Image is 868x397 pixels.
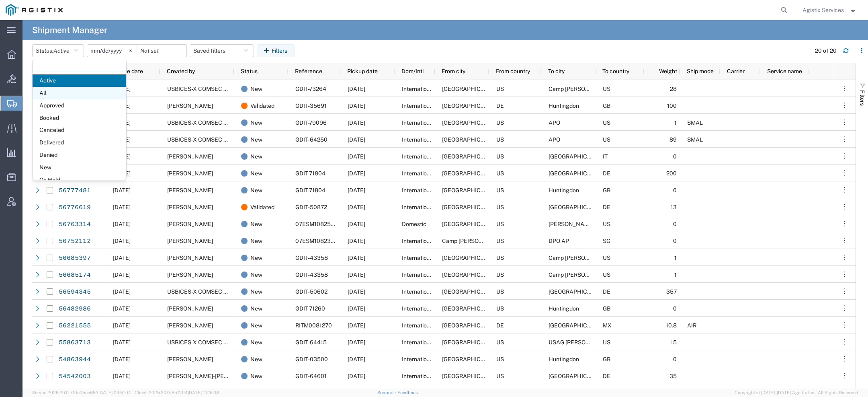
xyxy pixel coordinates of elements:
span: US [496,187,504,193]
span: 28 [670,86,677,92]
span: Huntingdon [549,103,579,109]
span: Booked [33,112,126,124]
span: 0 [673,305,677,312]
span: Stuttgart [549,204,606,210]
span: Springfield [442,356,500,362]
span: DE [603,170,610,177]
a: 56777481 [58,184,91,197]
span: 09/10/2025 [113,204,131,210]
span: International [402,170,435,177]
a: Support [377,390,397,395]
span: Nick Gratz [167,322,213,329]
span: GDIT-64250 [295,136,328,143]
span: New [250,80,262,97]
div: 20 of 20 [815,47,837,55]
a: 56763314 [58,218,91,231]
span: GDIT-35691 [295,103,327,109]
span: 10/01/2025 [348,170,365,177]
span: Service name [767,68,802,74]
span: IT [603,153,608,160]
span: Vienna [442,187,500,193]
span: Stuart Packer [167,103,213,109]
span: 09/11/2025 [348,153,365,160]
span: Huntingdon [549,305,579,312]
span: 0 [673,153,677,160]
span: Springfield [442,339,500,346]
span: International [402,356,435,362]
span: US [496,170,504,177]
img: logo [6,4,63,16]
span: New [250,300,262,317]
button: Filters [257,44,295,57]
span: 06/12/2025 [113,339,131,346]
span: DE [496,322,504,329]
span: US [496,136,504,143]
span: GDIT-71804 [295,187,325,193]
span: 0 [673,221,677,227]
span: Active [53,47,70,54]
span: International [402,153,435,160]
span: 09/11/2025 [348,238,365,244]
span: Stuttgart [549,170,606,177]
span: 09/09/2025 [348,322,365,329]
span: 03/04/2025 [113,356,131,362]
span: New [33,161,126,174]
span: RITM0081270 [295,322,332,329]
span: 1 [674,272,677,278]
span: US [496,255,504,261]
span: 09/24/2025 [348,103,365,109]
span: DE [496,103,504,109]
span: New [250,283,262,300]
span: International [402,136,435,143]
span: 09/16/2025 [348,204,365,210]
span: Agistix Services [802,6,844,14]
span: 200 [666,170,677,177]
span: USBICES-X COMSEC COMSEC [167,119,248,126]
span: US [496,339,504,346]
span: 09/29/2025 [348,86,365,92]
span: SMAL [687,136,703,143]
span: International [402,288,435,295]
span: 357 [666,288,677,295]
span: US [496,86,504,92]
span: DE [603,288,610,295]
span: 0 [673,356,677,362]
span: From country [496,68,530,74]
span: [DATE] 10:16:38 [188,390,219,395]
span: US [496,119,504,126]
a: 56221555 [58,319,91,332]
span: Pickup date [347,68,378,74]
span: Camp Humphreys [549,272,611,278]
span: US [603,136,610,143]
a: 54542003 [58,370,91,383]
span: International [402,238,435,244]
span: 07/17/2025 [113,322,131,329]
span: All [33,87,126,99]
span: US [496,204,504,210]
span: GDIT-43358 [295,255,328,261]
span: International [402,204,435,210]
span: US [496,288,504,295]
span: 0 [673,238,677,244]
span: GDIT-50602 [295,288,328,295]
span: Dylan Jewell [167,305,213,312]
a: 56752112 [58,235,91,248]
span: USBICES-X COMSEC COMSEC [167,86,248,92]
span: 100 [667,103,677,109]
span: USBICES-X COMSEC COMSEC [167,339,248,346]
a: 56594345 [58,286,91,298]
button: Agistix Services [802,5,857,15]
span: GDIT-50872 [295,204,327,210]
span: US [603,119,610,126]
span: International [402,255,435,261]
span: Reference [295,68,322,74]
button: Saved filters [190,44,254,57]
span: International [402,339,435,346]
span: Springfield [442,136,500,143]
span: Validated [250,199,274,216]
span: Dylan Jewell [167,187,213,193]
h4: Shipment Manager [32,20,107,40]
span: Dom/Intl [401,68,424,74]
span: International [402,103,435,109]
input: Not set [87,45,137,57]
